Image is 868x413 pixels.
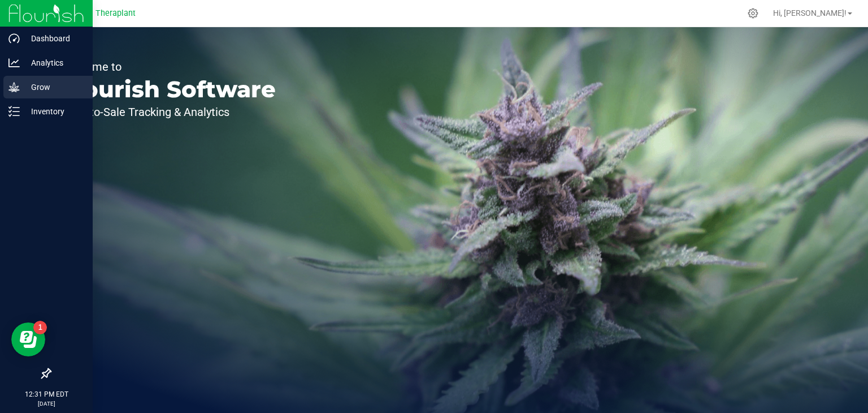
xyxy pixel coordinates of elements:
[96,8,136,18] span: Theraplant
[20,56,88,70] p: Analytics
[8,33,20,44] inline-svg: Dashboard
[746,8,760,19] div: Manage settings
[61,78,276,101] p: Flourish Software
[20,105,88,118] p: Inventory
[773,8,847,18] span: Hi, [PERSON_NAME]!
[61,61,276,72] p: Welcome to
[61,106,276,118] p: Seed-to-Sale Tracking & Analytics
[8,57,20,68] inline-svg: Analytics
[20,80,88,94] p: Grow
[5,399,88,408] p: [DATE]
[8,106,20,117] inline-svg: Inventory
[33,321,47,334] iframe: Resource center unread badge
[20,32,88,45] p: Dashboard
[11,322,45,356] iframe: Resource center
[5,389,88,399] p: 12:31 PM EDT
[8,81,20,93] inline-svg: Grow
